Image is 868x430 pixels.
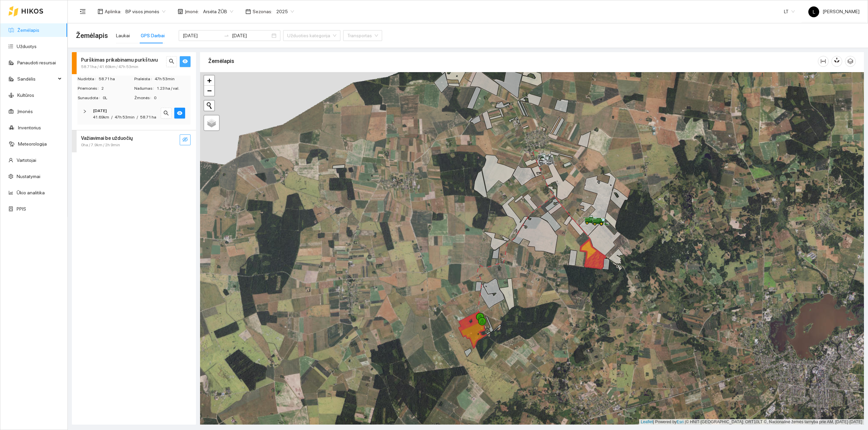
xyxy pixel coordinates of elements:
span: Sunaudota [78,95,103,101]
span: Nudirbta [78,76,99,82]
button: search [166,56,177,67]
span: calendar [245,9,251,14]
a: Užduotys [17,44,37,49]
span: swap-right [224,33,229,38]
a: Žemėlapis [17,27,39,33]
a: Įmonės [17,109,33,114]
span: to [224,33,229,38]
span: 0ha / 7.9km / 2h 9min [81,142,120,148]
a: Zoom out [204,86,214,96]
a: Inventorius [18,125,41,130]
span: / [137,115,138,120]
a: Esri [677,420,684,424]
span: eye [177,110,182,117]
span: 0 [154,95,190,101]
strong: Purškimas prikabinamu purkštuvu [81,57,158,63]
span: shop [178,9,183,14]
a: Meteorologija [18,141,47,147]
a: Panaudoti resursai [17,60,56,65]
span: L [813,6,815,17]
span: 0L [103,95,134,101]
span: Arsėta ŽŪB [203,6,233,17]
span: Sandėlis [17,72,56,86]
button: eye [174,108,185,119]
span: eye-invisible [182,137,188,143]
div: GPS Darbai [141,32,165,39]
span: Įmonė : [185,8,199,15]
span: menu-fold [80,8,86,15]
span: Aplinka : [105,8,121,15]
div: | Powered by © HNIT-[GEOGRAPHIC_DATA]; ORT10LT ©, Nacionalinė žemės tarnyba prie AM, [DATE]-[DATE] [639,419,864,425]
button: column-width [818,56,829,67]
span: layout [98,9,103,14]
span: right [83,109,87,113]
span: BP visos įmonės [125,6,165,17]
a: Layers [204,115,219,130]
span: 2025 [276,6,294,17]
span: 47h 53min [115,115,135,120]
span: Priemonės [78,85,101,92]
input: Pabaigos data [232,32,270,39]
span: 47h 53min [155,76,190,82]
a: Leaflet [641,420,653,424]
span: 2 [101,85,134,92]
span: eye [182,59,188,65]
button: eye-invisible [180,134,191,145]
span: Žmonės [134,95,154,101]
span: Žemėlapis [76,30,108,41]
a: Kultūros [17,92,34,98]
span: Našumas [134,85,157,92]
button: menu-fold [76,5,90,18]
span: 58.71ha / 41.69km / 47h 53min [81,64,138,70]
span: search [163,110,169,117]
div: Važiavimai be užduočių0ha / 7.9km / 2h 9mineye-invisible [72,130,196,152]
strong: [DATE] [93,108,107,113]
a: Vartotojai [17,157,36,163]
span: Praleista [134,76,155,82]
a: Ūkio analitika [17,190,45,195]
button: Initiate a new search [204,101,214,111]
span: Sezonas : [253,8,272,15]
span: + [207,76,212,85]
span: | [685,420,686,424]
button: eye [180,56,191,67]
a: PPIS [17,206,26,212]
span: [PERSON_NAME] [808,9,860,14]
div: [DATE]41.69km/47h 53min/58.71 hasearcheye [77,104,191,125]
div: Purškimas prikabinamu purkštuvu58.71ha / 41.69km / 47h 53minsearcheye [72,52,196,74]
span: 58.71 ha [99,76,134,82]
input: Pradžios data [183,32,221,39]
span: search [169,59,174,65]
a: Nustatymai [17,174,40,179]
span: 41.69km [93,115,109,120]
span: 1.23 ha / val. [157,85,190,92]
span: LT [784,6,795,17]
div: Laukai [116,32,130,39]
div: Žemėlapis [208,51,818,71]
span: column-width [818,59,828,64]
span: 58.71 ha [140,115,156,120]
a: Zoom in [204,76,214,86]
span: / [111,115,113,120]
button: search [161,108,172,119]
strong: Važiavimai be užduočių [81,135,133,141]
span: − [207,86,212,95]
